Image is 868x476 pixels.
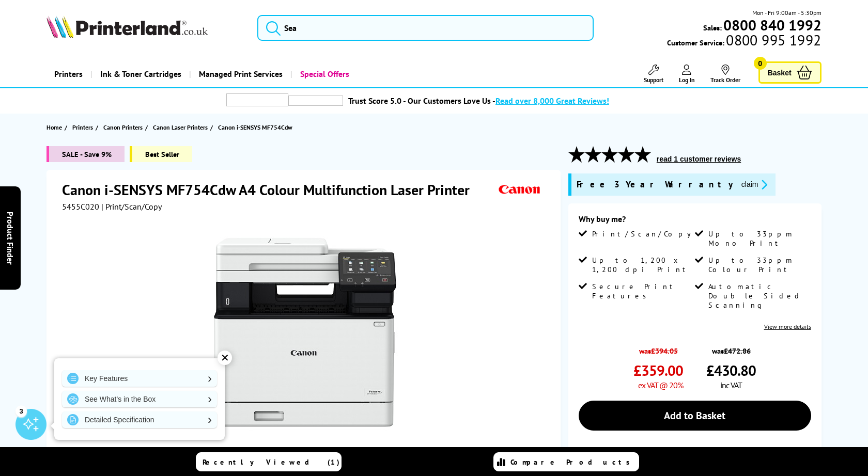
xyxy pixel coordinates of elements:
[348,96,609,106] a: Trust Score 5.0 - Our Customers Love Us -Read over 8,000 Great Reviews!
[47,146,125,162] span: SALE - Save 9%
[196,452,342,471] a: Recently Viewed (1)
[47,61,90,87] a: Printers
[708,229,809,248] span: Up to 33ppm Mono Print
[768,66,792,80] span: Basket
[633,361,683,380] span: £359.00
[62,180,480,199] h1: Canon i-SENSYS MF754Cdw A4 Colour Multifunction Laser Printer
[708,282,809,310] span: Automatic Double Sided Scanning
[495,96,609,106] span: Read over 8,000 Great Reviews!
[72,122,96,133] a: Printers
[710,65,740,84] a: Track Order
[100,61,181,87] span: Ink & Toner Cartridges
[510,457,636,467] span: Compare Products
[257,15,594,41] input: Sea
[62,391,217,407] a: See What's in the Box
[62,201,99,212] span: 5455C020
[592,229,699,239] span: Print/Scan/Copy
[644,65,663,84] a: Support
[90,61,189,87] a: Ink & Toner Cartridges
[62,370,217,387] a: Key Features
[62,411,217,428] a: Detailed Specification
[706,341,756,356] span: was
[130,146,192,162] span: Best Seller
[720,380,742,390] span: inc VAT
[579,401,811,431] a: Add to Basket
[16,405,27,417] div: 3
[203,457,340,467] span: Recently Viewed (1)
[758,61,822,84] a: Basket 0
[153,122,210,133] a: Canon Laser Printers
[679,76,695,84] span: Log In
[47,15,244,40] a: Printerland Logo
[577,179,733,191] span: Free 3 Year Warranty
[218,122,295,133] a: Canon i-SENSYS MF754Cdw
[5,212,16,265] span: Product Finder
[226,93,288,106] img: trustpilot rating
[493,452,639,471] a: Compare Products
[218,122,292,133] span: Canon i-SENSYS MF754Cdw
[679,65,695,84] a: Log In
[651,346,678,356] strike: £394.05
[644,76,663,84] span: Support
[72,122,93,133] span: Printers
[103,122,145,133] a: Canon Printers
[723,15,822,35] b: 0800 840 1992
[101,201,162,212] span: | Print/Scan/Copy
[764,323,811,330] a: View more details
[633,341,683,356] span: was
[724,35,821,45] span: 0800 995 1992
[47,122,62,133] span: Home
[754,57,767,70] span: 0
[738,179,771,191] button: promo-description
[579,214,811,229] div: Why buy me?
[722,20,822,30] a: 0800 840 1992
[592,256,692,274] span: Up to 1,200 x 1,200 dpi Print
[667,35,821,47] span: Customer Service:
[703,23,722,33] span: Sales:
[103,122,143,133] span: Canon Printers
[218,351,232,365] div: ✕
[153,122,208,133] span: Canon Laser Printers
[706,361,756,380] span: £430.80
[724,346,751,356] strike: £472.86
[654,154,744,164] button: read 1 customer reviews
[592,282,692,300] span: Secure Print Features
[189,61,290,87] a: Managed Print Services
[47,15,208,38] img: Printerland Logo
[290,61,357,87] a: Special Offers
[204,232,406,435] img: Canon i-SENSYS MF754Cdw
[708,256,809,274] span: Up to 33ppm Colour Print
[752,8,822,18] span: Mon - Fri 9:00am - 5:30pm
[47,122,65,133] a: Home
[288,96,343,106] img: trustpilot rating
[496,180,544,199] img: Canon
[638,380,683,390] span: ex VAT @ 20%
